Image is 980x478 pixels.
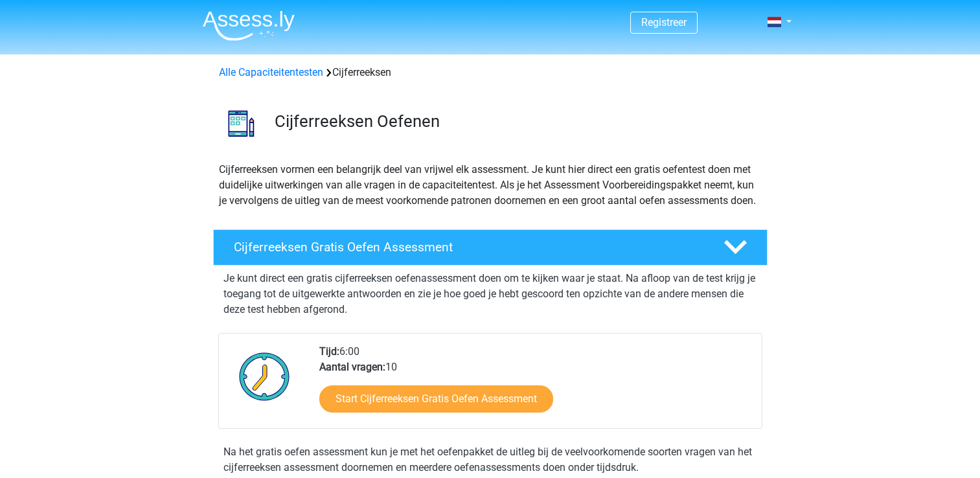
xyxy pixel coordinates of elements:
[319,361,385,373] b: Aantal vragen:
[219,66,323,78] a: Alle Capaciteitentesten
[641,16,687,28] a: Registreer
[232,344,297,409] img: Klok
[234,240,703,255] h4: Cijferreeksen Gratis Oefen Assessment
[310,344,761,428] div: 6:00 10
[203,10,295,41] img: Assessly
[219,162,762,209] p: Cijferreeksen vormen een belangrijk deel van vrijwel elk assessment. Je kunt hier direct een grat...
[319,345,339,358] b: Tijd:
[208,229,773,266] a: Cijferreeksen Gratis Oefen Assessment
[214,96,269,151] img: cijferreeksen
[214,65,767,80] div: Cijferreeksen
[223,271,757,317] p: Je kunt direct een gratis cijferreeksen oefenassessment doen om te kijken waar je staat. Na afloo...
[319,385,553,413] a: Start Cijferreeksen Gratis Oefen Assessment
[218,444,762,475] div: Na het gratis oefen assessment kun je met het oefenpakket de uitleg bij de veelvoorkomende soorte...
[275,111,757,131] h3: Cijferreeksen Oefenen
